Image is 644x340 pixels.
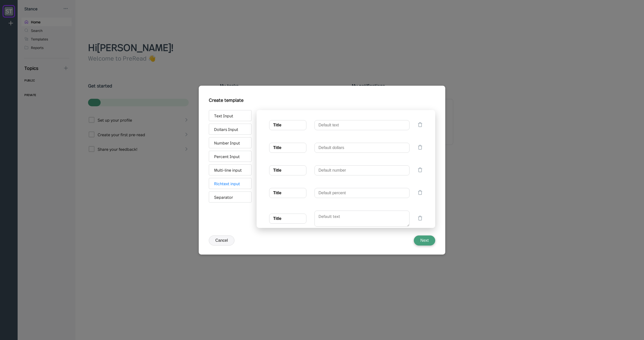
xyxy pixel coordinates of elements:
div: Percent Input [209,151,252,162]
button: Cancel [209,235,234,246]
div: Richtext input [209,178,252,189]
div: Number Input [209,137,252,148]
input: Default text [314,120,410,130]
input: Default dollars [314,143,410,153]
div: Dollars Input [209,124,252,135]
div: Multi-line input [209,164,252,175]
div: Text Input [209,110,252,121]
button: Next [414,235,435,246]
input: Default number [314,165,410,175]
input: Default percent [314,188,410,198]
div: Create template [209,95,244,103]
div: Separator [209,191,252,203]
